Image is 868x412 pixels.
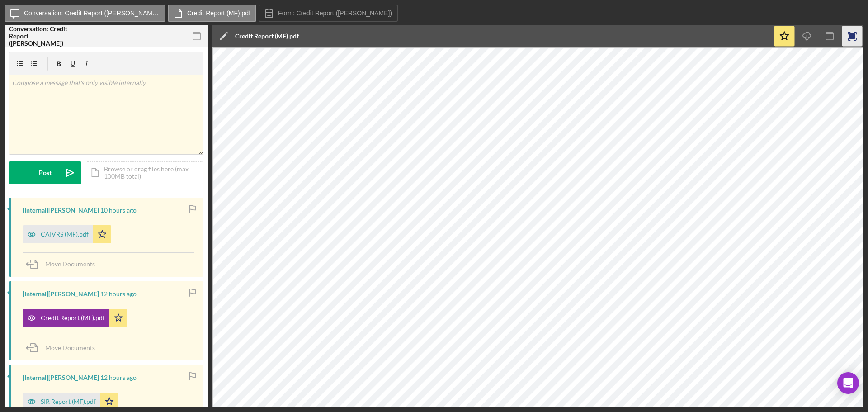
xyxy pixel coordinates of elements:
[41,314,105,322] div: Credit Report (MF).pdf
[278,9,392,17] label: Form: Credit Report ([PERSON_NAME])
[45,344,95,351] span: Move Documents
[23,393,118,411] button: SIR Report (MF).pdf
[41,231,89,238] div: CAIVRS (MF).pdf
[23,290,99,298] div: [Internal] [PERSON_NAME]
[24,9,160,17] label: Conversation: Credit Report ([PERSON_NAME])
[39,161,52,184] div: Post
[9,161,81,184] button: Post
[837,372,859,394] div: Open Intercom Messenger
[23,309,127,327] button: Credit Report (MF).pdf
[187,9,250,17] label: Credit Report (MF).pdf
[235,33,299,40] div: Credit Report (MF).pdf
[100,290,137,298] time: 2025-09-23 15:12
[259,5,398,22] button: Form: Credit Report ([PERSON_NAME])
[100,374,137,381] time: 2025-09-23 15:12
[100,207,137,214] time: 2025-09-23 17:10
[23,225,111,243] button: CAIVRS (MF).pdf
[5,5,165,22] button: Conversation: Credit Report ([PERSON_NAME])
[41,398,96,405] div: SIR Report (MF).pdf
[9,25,72,47] div: Conversation: Credit Report ([PERSON_NAME])
[23,374,99,381] div: [Internal] [PERSON_NAME]
[45,260,95,268] span: Move Documents
[23,336,104,359] button: Move Documents
[23,207,99,214] div: [Internal] [PERSON_NAME]
[168,5,256,22] button: Credit Report (MF).pdf
[23,253,104,275] button: Move Documents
